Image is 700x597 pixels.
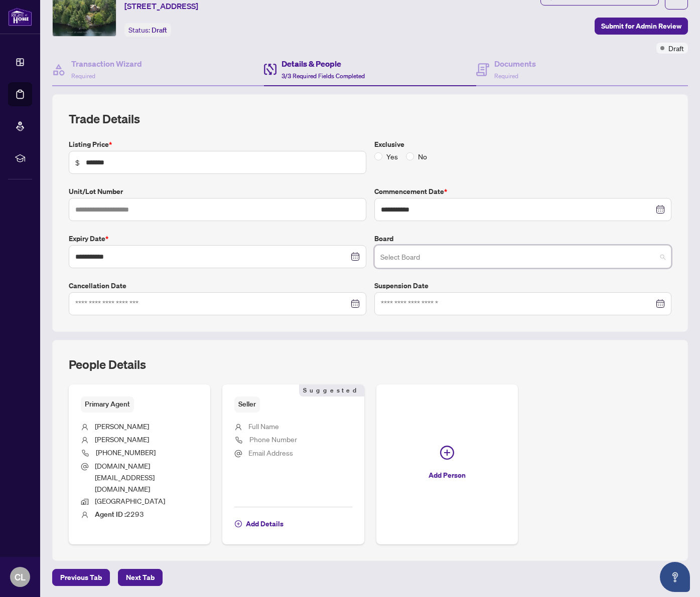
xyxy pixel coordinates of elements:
[382,151,402,162] span: Yes
[69,111,671,127] h2: Trade Details
[96,448,156,457] span: [PHONE_NUMBER]
[75,157,80,168] span: $
[95,510,126,519] b: Agent ID :
[95,422,149,431] span: [PERSON_NAME]
[601,18,681,34] span: Submit for Admin Review
[282,72,365,80] span: 3/3 Required Fields Completed
[234,396,260,412] span: Seller
[69,233,366,244] label: Expiry Date
[60,569,102,585] span: Previous Tab
[234,515,284,532] button: Add Details
[494,72,518,80] span: Required
[95,461,155,494] span: [DOMAIN_NAME][EMAIL_ADDRESS][DOMAIN_NAME]
[374,233,672,244] label: Board
[668,43,684,54] span: Draft
[95,496,165,505] span: [GEOGRAPHIC_DATA]
[282,58,365,70] h4: Details & People
[374,280,672,291] label: Suspension Date
[118,569,163,586] button: Next Tab
[299,384,364,396] span: Suggested
[376,384,518,544] button: Add Person
[15,570,26,584] span: CL
[246,516,284,532] span: Add Details
[248,448,293,457] span: Email Address
[249,435,297,444] span: Phone Number
[69,139,366,150] label: Listing Price
[152,26,167,35] span: Draft
[8,8,32,26] img: logo
[414,151,431,162] span: No
[440,446,454,460] span: plus-circle
[69,280,366,291] label: Cancellation Date
[69,186,366,197] label: Unit/Lot Number
[95,509,144,518] span: 2293
[374,139,672,150] label: Exclusive
[95,435,149,444] span: [PERSON_NAME]
[71,58,142,70] h4: Transaction Wizard
[429,467,466,483] span: Add Person
[248,422,279,431] span: Full Name
[69,356,146,372] h2: People Details
[71,72,95,80] span: Required
[595,18,688,35] button: Submit for Admin Review
[374,186,672,197] label: Commencement Date
[126,569,155,585] span: Next Tab
[660,562,690,592] button: Open asap
[81,396,134,412] span: Primary Agent
[52,569,110,586] button: Previous Tab
[494,58,536,70] h4: Documents
[235,520,242,527] span: plus-circle
[124,23,171,37] div: Status:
